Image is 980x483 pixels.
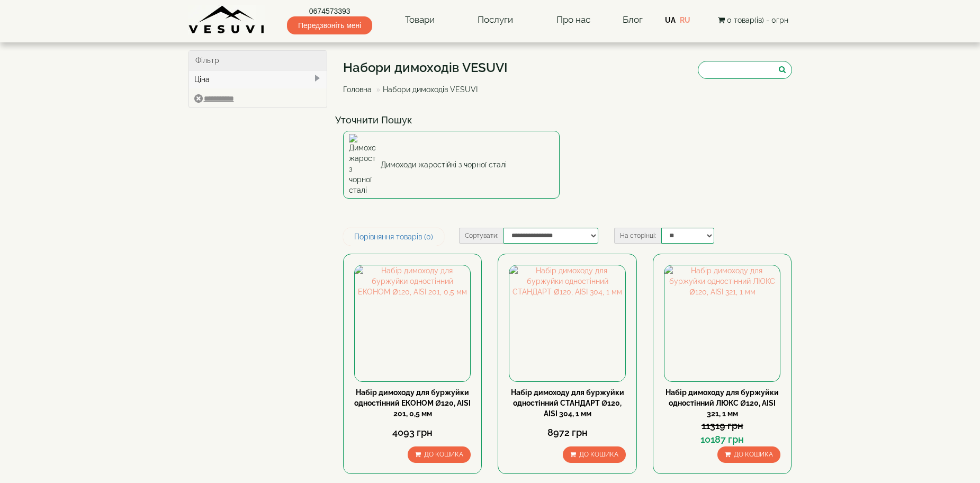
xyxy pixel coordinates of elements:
[354,426,471,440] div: 4093 грн
[408,446,471,463] button: До кошика
[343,85,372,94] a: Головна
[188,5,265,34] img: Завод VESUVI
[664,419,780,433] div: 11319 грн
[349,134,375,195] img: Димоходи жаростійкі з чорної сталі
[546,8,601,32] a: Про нас
[355,265,470,381] img: Набір димоходу для буржуйки одностінний ЕКОНОМ Ø120, AISI 201, 0,5 мм
[189,70,327,88] div: Ціна
[509,265,625,381] img: Набір димоходу для буржуйки одностінний СТАНДАРТ Ø120, AISI 304, 1 мм
[189,51,327,70] div: Фільтр
[614,228,661,244] label: На сторінці:
[734,451,773,458] span: До кошика
[623,14,643,25] a: Блог
[509,426,625,440] div: 8972 грн
[343,131,560,199] a: Димоходи жаростійкі з чорної сталі Димоходи жаростійкі з чорної сталі
[563,446,626,463] button: До кошика
[467,8,524,32] a: Послуги
[343,61,508,75] h1: Набори димоходів VESUVI
[343,228,444,246] a: Порівняння товарів (0)
[287,6,372,16] a: 0674573393
[666,388,779,418] a: Набір димоходу для буржуйки одностінний ЛЮКС Ø120, AISI 321, 1 мм
[664,265,780,381] img: Набір димоходу для буржуйки одностінний ЛЮКС Ø120, AISI 321, 1 мм
[680,16,690,24] a: RU
[511,388,624,418] a: Набір димоходу для буржуйки одностінний СТАНДАРТ Ø120, AISI 304, 1 мм
[335,115,800,126] h4: Уточнити Пошук
[715,14,792,26] button: 0 товар(ів) - 0грн
[374,84,478,95] li: Набори димоходів VESUVI
[424,451,463,458] span: До кошика
[717,446,780,463] button: До кошика
[579,451,618,458] span: До кошика
[287,16,372,34] span: Передзвоніть мені
[664,433,780,446] div: 10187 грн
[354,388,471,418] a: Набір димоходу для буржуйки одностінний ЕКОНОМ Ø120, AISI 201, 0,5 мм
[459,228,504,244] label: Сортувати:
[665,16,676,24] a: UA
[727,16,788,24] span: 0 товар(ів) - 0грн
[394,8,445,32] a: Товари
